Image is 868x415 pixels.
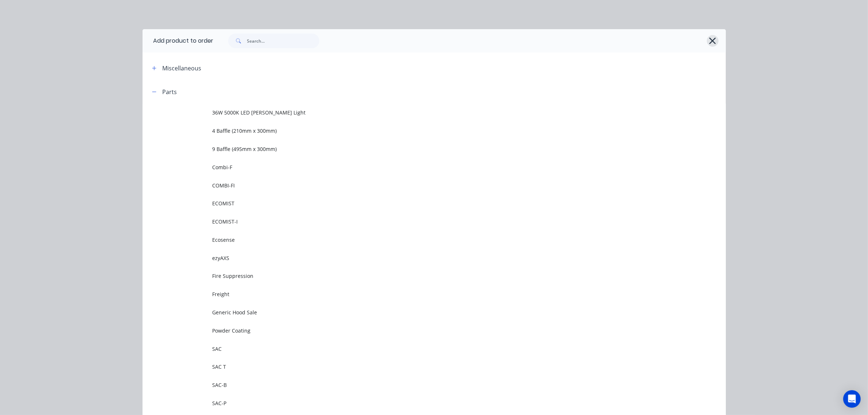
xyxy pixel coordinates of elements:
[213,309,623,316] span: Generic Hood Sale
[213,109,623,116] span: 36W 5000K LED [PERSON_NAME] Light
[213,381,623,389] span: SAC-B
[213,254,623,262] span: ezyAXS
[143,29,214,53] div: Add product to order
[213,199,623,207] span: ECOMIST
[163,88,177,96] div: Parts
[213,363,623,371] span: SAC T
[213,345,623,353] span: SAC
[247,34,319,48] input: Search...
[213,218,623,225] span: ECOMIST-I
[843,390,861,408] div: Open Intercom Messenger
[213,290,623,298] span: Freight
[163,64,202,73] div: Miscellaneous
[213,145,623,153] span: 9 Baffle (495mm x 300mm)
[213,182,623,189] span: COMBI-FI
[213,236,623,244] span: Ecosense
[213,327,623,334] span: Powder Coating
[213,127,623,135] span: 4 Baffle (210mm x 300mm)
[213,163,623,171] span: Combi-F
[213,272,623,280] span: Fire Suppression
[213,399,623,407] span: SAC-P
